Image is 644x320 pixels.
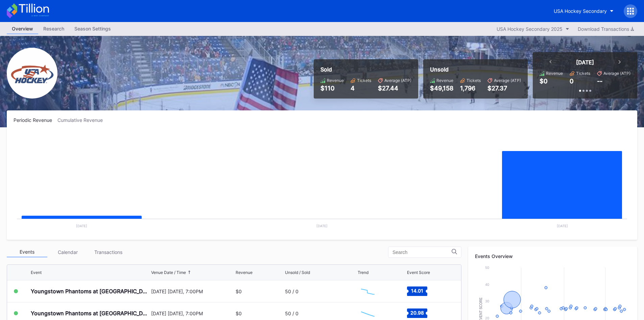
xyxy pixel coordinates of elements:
text: 40 [485,282,489,286]
div: Transactions [88,247,128,257]
div: Tickets [357,78,371,83]
div: Average (ATP) [494,78,521,83]
svg: Chart title [358,283,378,300]
div: Download Transactions [578,26,634,32]
div: 0 [570,78,574,85]
div: 50 / 0 [285,311,299,316]
div: [DATE] [DATE], 7:00PM [151,311,234,316]
div: $110 [320,85,344,92]
text: [DATE] [316,224,328,228]
div: Average (ATP) [384,78,411,83]
div: Youngstown Phantoms at [GEOGRAPHIC_DATA] Hockey NTDP U-18 [31,288,149,295]
div: [DATE] [DATE], 7:00PM [151,289,234,294]
text: [DATE] [76,224,87,228]
div: Tickets [467,78,481,83]
div: $0 [236,289,242,294]
a: Research [38,24,69,34]
div: $27.44 [378,85,411,92]
div: 4 [351,85,371,92]
div: 50 / 0 [285,289,299,294]
text: 14.01 [411,288,423,294]
div: Average (ATP) [603,71,630,76]
div: Unsold [430,66,521,73]
a: Season Settings [69,24,116,34]
div: Events Overview [475,253,630,259]
input: Search [392,250,452,255]
div: $27.37 [487,85,521,92]
button: Download Transactions [574,24,637,34]
button: USA Hockey Secondary [549,5,619,17]
div: Event Score [407,270,430,275]
div: Youngstown Phantoms at [GEOGRAPHIC_DATA] Hockey NTDP U-18 [31,310,149,317]
div: USA Hockey Secondary [554,8,607,14]
div: Revenue [327,78,344,83]
div: Calendar [47,247,88,257]
div: Event [31,270,42,275]
div: Events [7,247,47,257]
div: Unsold / Sold [285,270,310,275]
div: $49,158 [430,85,453,92]
div: Revenue [436,78,453,83]
button: USA Hockey Secondary 2025 [493,24,573,34]
svg: Chart title [14,131,630,233]
div: Cumulative Revenue [57,117,108,123]
text: [DATE] [557,224,568,228]
div: Revenue [546,71,563,76]
img: USA_Hockey_Secondary.png [7,48,57,99]
div: Revenue [236,270,253,275]
div: -- [597,78,602,85]
div: 1,796 [460,85,481,92]
div: Periodic Revenue [14,117,57,123]
div: $0 [540,78,548,85]
div: Sold [320,66,411,73]
div: $0 [236,311,242,316]
text: 20 [485,316,489,320]
div: Venue Date / Time [151,270,186,275]
text: 30 [485,299,489,303]
text: 20.98 [410,310,424,316]
div: Trend [358,270,368,275]
div: [DATE] [576,59,594,66]
div: USA Hockey Secondary 2025 [497,26,563,32]
div: Tickets [576,71,590,76]
a: Overview [7,24,38,34]
text: 50 [485,265,489,270]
